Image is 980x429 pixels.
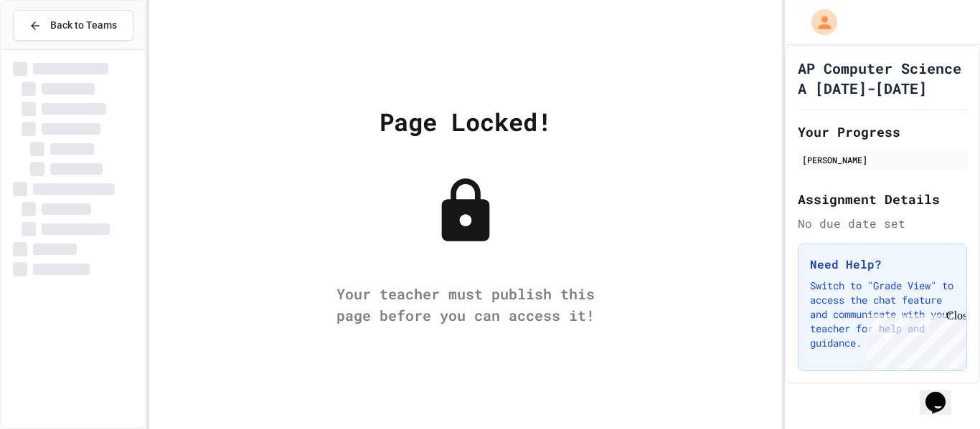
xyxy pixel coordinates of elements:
p: Switch to "Grade View" to access the chat feature and communicate with your teacher for help and ... [810,279,955,350]
div: My Account [796,6,841,39]
div: [PERSON_NAME] [802,153,963,166]
h2: Your Progress [798,122,967,142]
iframe: chat widget [920,372,966,415]
div: Your teacher must publish this page before you can access it! [322,283,609,326]
div: Chat with us now!Close [6,6,99,91]
iframe: chat widget [861,309,966,370]
span: Back to Teams [50,18,117,33]
h2: Assignment Details [798,189,967,209]
div: No due date set [798,215,967,232]
div: Page Locked! [380,103,552,140]
h1: AP Computer Science A [DATE]-[DATE] [798,58,967,98]
button: Back to Teams [13,10,133,41]
h3: Need Help? [810,256,955,273]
